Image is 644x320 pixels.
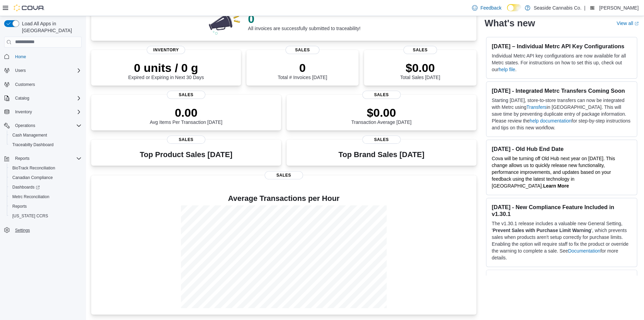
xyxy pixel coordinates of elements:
[12,121,82,130] span: Operations
[480,4,501,11] span: Feedback
[1,154,84,163] button: Reports
[492,220,631,261] p: The v1.30.1 release includes a valuable new General Setting, ' ', which prevents sales when produ...
[403,46,437,54] span: Sales
[278,61,327,75] p: 0
[140,151,232,159] h3: Top Product Sales [DATE]
[1,93,84,103] button: Catalog
[492,145,631,152] h3: [DATE] - Old Hub End Date
[12,108,35,116] button: Inventory
[469,1,504,15] a: Feedback
[12,175,53,180] span: Canadian Compliance
[12,165,55,171] span: BioTrack Reconciliation
[1,225,84,235] button: Settings
[12,53,29,61] a: Home
[534,4,581,12] p: Seaside Cannabis Co.
[7,130,84,140] button: Cash Management
[507,4,521,11] input: Dark Mode
[10,141,56,149] a: Traceabilty Dashboard
[285,46,319,54] span: Sales
[10,212,51,220] a: [US_STATE] CCRS
[97,194,471,203] h4: Average Transactions per Hour
[1,66,84,75] button: Users
[7,192,84,202] button: Metrc Reconciliation
[4,49,82,253] nav: Complex example
[10,193,52,201] a: Metrc Reconciliation
[568,248,600,254] a: Documentation
[15,228,30,233] span: Settings
[492,156,615,189] span: Cova will be turning off Old Hub next year on [DATE]. This change allows us to quickly release ne...
[634,22,639,26] svg: External link
[15,109,32,115] span: Inventory
[12,80,38,89] a: Customers
[10,174,56,182] a: Canadian Compliance
[248,12,360,26] p: 0
[499,67,515,72] a: help file
[1,79,84,89] button: Customers
[12,132,47,138] span: Cash Management
[12,94,82,102] span: Catalog
[617,21,639,26] a: View allExternal link
[10,202,29,210] a: Reports
[7,173,84,182] button: Canadian Compliance
[10,164,58,172] a: BioTrack Reconciliation
[485,18,535,29] h2: What's new
[10,212,82,220] span: Washington CCRS
[265,171,303,179] span: Sales
[12,66,82,75] span: Users
[599,4,639,12] p: [PERSON_NAME]
[7,140,84,150] button: Traceabilty Dashboard
[530,118,571,124] a: help documentation
[15,123,35,128] span: Operations
[400,61,440,80] div: Total Sales [DATE]
[10,202,82,210] span: Reports
[150,106,222,125] div: Avg Items Per Transaction [DATE]
[526,104,547,110] a: Transfers
[19,20,82,34] span: Load All Apps in [GEOGRAPHIC_DATA]
[351,106,412,119] p: $0.00
[12,194,49,200] span: Metrc Reconciliation
[248,12,360,31] div: All invoices are successfully submitted to traceability!
[12,213,48,219] span: [US_STATE] CCRS
[12,52,82,61] span: Home
[362,91,401,99] span: Sales
[7,211,84,221] button: [US_STATE] CCRS
[150,106,222,119] p: 0.00
[10,131,82,139] span: Cash Management
[1,121,84,130] button: Operations
[12,121,38,130] button: Operations
[584,4,585,12] p: |
[1,107,84,117] button: Inventory
[12,94,32,102] button: Catalog
[1,52,84,62] button: Home
[7,202,84,211] button: Reports
[12,80,82,89] span: Customers
[10,193,82,201] span: Metrc Reconciliation
[147,46,185,54] span: Inventory
[7,163,84,173] button: BioTrack Reconciliation
[12,226,82,234] span: Settings
[493,228,591,233] strong: Prevent Sales with Purchase Limit Warning
[10,183,82,191] span: Dashboards
[492,52,631,73] p: Individual Metrc API key configurations are now available for all Metrc states. For instructions ...
[15,95,29,101] span: Catalog
[12,108,82,116] span: Inventory
[12,154,82,163] span: Reports
[492,204,631,217] h3: [DATE] - New Compliance Feature Included in v1.30.1
[12,154,32,163] button: Reports
[400,61,440,75] p: $0.00
[12,204,27,209] span: Reports
[7,182,84,192] a: Dashboards
[15,82,35,87] span: Customers
[167,91,205,99] span: Sales
[207,8,243,35] img: 0
[10,183,42,191] a: Dashboards
[588,4,596,12] div: Mehgan Wieland
[167,136,205,144] span: Sales
[15,68,26,73] span: Users
[15,156,29,161] span: Reports
[543,183,569,189] a: Learn More
[128,61,204,80] div: Expired or Expiring in Next 30 Days
[492,43,631,50] h3: [DATE] – Individual Metrc API Key Configurations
